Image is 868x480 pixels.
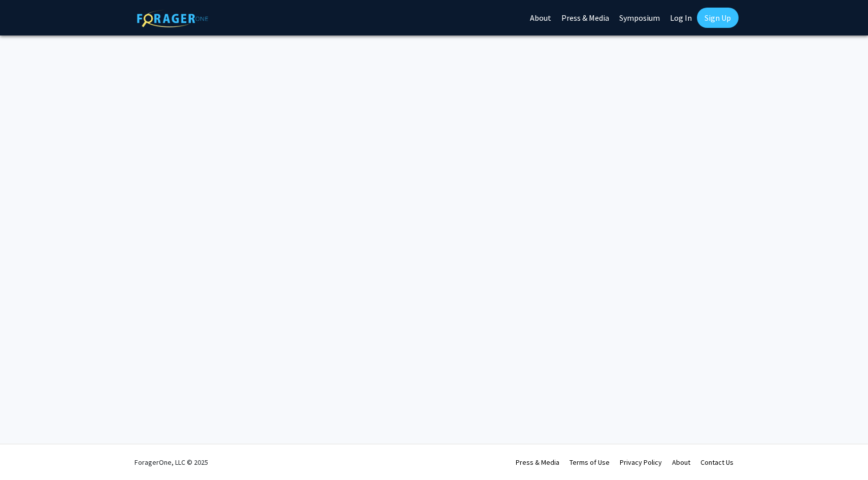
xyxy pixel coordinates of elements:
a: Sign Up [697,8,739,28]
a: Privacy Policy [620,458,662,467]
a: Contact Us [700,458,733,467]
a: Terms of Use [570,458,610,467]
div: ForagerOne, LLC © 2025 [135,445,208,480]
a: Press & Media [516,458,559,467]
a: About [672,458,690,467]
img: ForagerOne Logo [137,10,208,27]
